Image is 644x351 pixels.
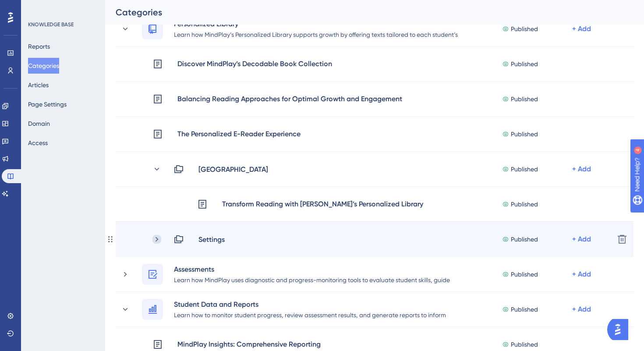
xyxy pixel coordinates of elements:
span: Published [511,304,538,315]
div: + Add [572,304,591,315]
button: Reports [28,39,50,54]
span: Published [511,269,538,280]
span: Published [511,24,538,34]
div: Settings [198,234,225,245]
div: + Add [572,234,591,245]
div: MindPlay Insights: Comprehensive Reporting [177,339,321,350]
div: Student Data and Reports [173,299,467,309]
div: + Add [572,24,591,34]
button: Access [28,135,48,151]
div: The Personalized E-Reader Experience [177,128,301,140]
span: Published [511,234,538,245]
div: 4 [61,4,64,11]
div: KNOWLEDGE BASE [28,21,74,28]
span: Published [511,94,538,104]
div: Assessments [173,264,467,274]
span: Need Help? [21,2,55,13]
span: Published [511,199,538,209]
span: Published [511,339,538,350]
div: Balancing Reading Approaches for Optimal Growth and Engagement [177,93,403,105]
div: Learn how MindPlay uses diagnostic and progress-monitoring tools to evaluate student skills, guid... [173,274,467,285]
span: Published [511,59,538,69]
div: Transform Reading with [PERSON_NAME]’s Personalized Library [222,199,424,210]
span: Published [511,129,538,139]
span: Published [511,164,538,174]
div: Discover MindPlay’s Decodable Book Collection [177,58,333,70]
button: Articles [28,77,49,93]
div: Learn how MindPlay’s Personalized Library supports growth by offering texts tailored to each stud... [173,29,467,39]
div: Learn how to monitor student progress, review assessment results, and generate reports to inform ... [173,309,467,320]
div: + Add [572,164,591,174]
button: Domain [28,116,50,131]
div: Categories [116,6,612,18]
div: [GEOGRAPHIC_DATA] [198,164,269,174]
div: + Add [572,269,591,280]
button: Page Settings [28,96,67,112]
iframe: UserGuiding AI Assistant Launcher [607,316,633,343]
button: Categories [28,58,59,74]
